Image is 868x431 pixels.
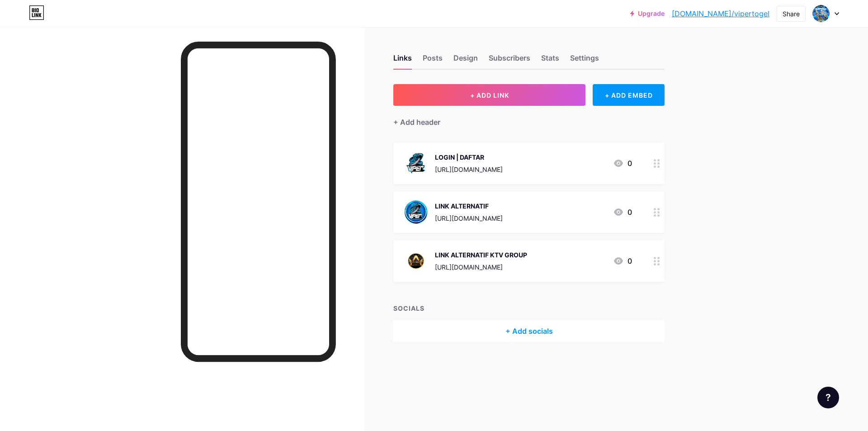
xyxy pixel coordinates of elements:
[541,52,559,69] div: Stats
[404,152,428,175] img: LOGIN | DAFTAR
[630,10,665,17] a: Upgrade
[570,52,599,69] div: Settings
[435,152,503,162] div: LOGIN | DAFTAR
[435,201,503,211] div: LINK ALTERNATIF
[393,320,665,342] div: + Add socials
[470,91,509,99] span: + ADD LINK
[613,207,632,218] div: 0
[613,158,632,169] div: 0
[393,117,440,128] div: + Add header
[404,200,428,224] img: LINK ALTERNATIF
[435,250,527,260] div: LINK ALTERNATIF KTV GROUP
[613,256,632,266] div: 0
[393,303,665,313] div: SOCIALS
[453,52,478,69] div: Design
[435,262,527,272] div: [URL][DOMAIN_NAME]
[489,52,530,69] div: Subscribers
[435,213,503,223] div: [URL][DOMAIN_NAME]
[393,84,585,106] button: + ADD LINK
[435,165,503,174] div: [URL][DOMAIN_NAME]
[423,52,443,69] div: Posts
[593,84,665,106] div: + ADD EMBED
[812,5,830,22] img: vipertogel
[672,8,769,19] a: [DOMAIN_NAME]/vipertogel
[393,52,412,69] div: Links
[783,9,800,19] div: Share
[404,249,428,273] img: LINK ALTERNATIF KTV GROUP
